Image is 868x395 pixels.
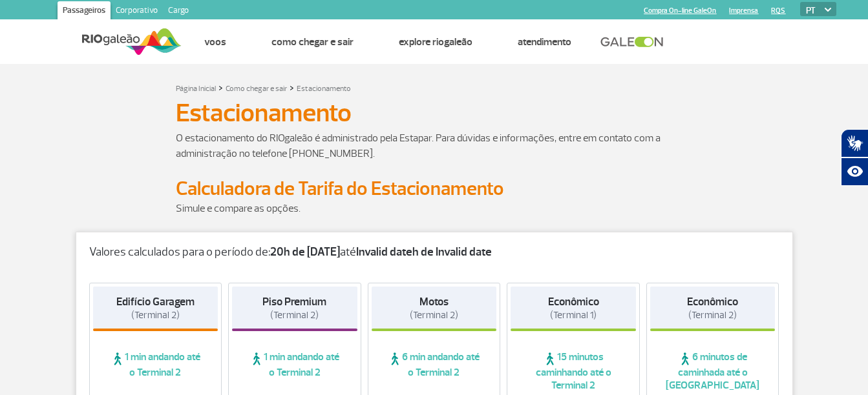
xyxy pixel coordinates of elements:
[518,35,571,48] a: Atendimento
[297,84,351,94] a: Estacionamento
[290,80,294,95] a: >
[688,309,737,321] span: (Terminal 2)
[131,309,180,321] span: (Terminal 2)
[771,6,785,15] a: RQS
[58,1,111,22] a: Passageiros
[226,84,287,94] a: Como chegar e sair
[262,295,326,309] strong: Piso Premium
[218,80,223,95] a: >
[271,35,354,48] a: Como chegar e sair
[176,177,693,201] h2: Calculadora de Tarifa do Estacionamento
[176,130,693,161] p: O estacionamento do RIOgaleão é administrado pela Estapar. Para dúvidas e informações, entre em c...
[841,129,868,157] button: Abrir tradutor de língua de sinais.
[650,350,776,392] span: 6 minutos de caminhada até o [GEOGRAPHIC_DATA]
[841,129,868,186] div: Plugin de acessibilidade da Hand Talk.
[399,35,472,48] a: Explore RIOgaleão
[419,295,449,309] strong: Motos
[511,350,636,392] span: 15 minutos caminhando até o Terminal 2
[410,309,458,321] span: (Terminal 2)
[176,102,693,124] h1: Estacionamento
[232,350,357,379] span: 1 min andando até o Terminal 2
[841,157,868,186] button: Abrir recursos assistivos.
[93,350,218,379] span: 1 min andando até o Terminal 2
[204,35,226,48] a: Voos
[644,6,716,15] a: Compra On-line GaleOn
[116,295,195,309] strong: Edifício Garagem
[176,201,693,216] p: Simule e compare as opções.
[176,84,216,94] a: Página Inicial
[729,6,758,15] a: Imprensa
[89,245,779,259] p: Valores calculados para o período de: até
[687,295,738,309] strong: Econômico
[372,350,497,379] span: 6 min andando até o Terminal 2
[356,245,492,259] strong: Invalid dateh de Invalid date
[270,309,319,321] span: (Terminal 2)
[270,245,340,259] strong: 20h de [DATE]
[550,309,597,321] span: (Terminal 1)
[163,1,194,22] a: Cargo
[111,1,163,22] a: Corporativo
[548,295,599,309] strong: Econômico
